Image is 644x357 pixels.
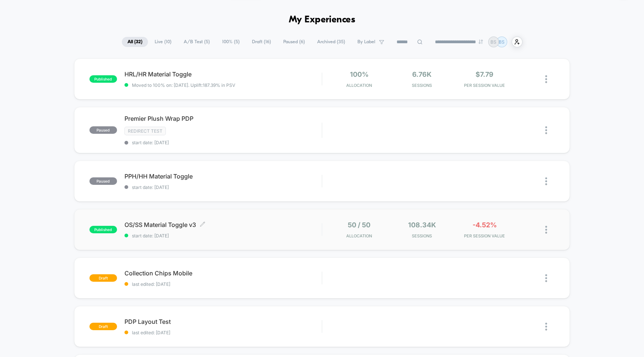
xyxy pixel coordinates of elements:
span: 100% ( 5 ) [217,37,245,47]
span: Archived ( 35 ) [312,37,351,47]
p: BS [490,39,496,45]
span: Premier Plush Wrap PDP [124,115,322,122]
span: PPH/HH Material Toggle [124,173,322,180]
img: close [545,75,547,83]
span: $7.79 [476,70,493,78]
img: end [479,40,483,44]
span: paused [89,126,117,134]
span: published [89,226,117,233]
span: published [89,75,117,83]
span: A/B Test ( 5 ) [178,37,215,47]
span: By Label [357,39,375,45]
img: close [545,226,547,234]
span: draft [89,323,117,330]
span: 50 / 50 [348,221,370,229]
img: close [545,274,547,282]
span: 100% [350,70,369,78]
span: HRL/HR Material Toggle [124,70,322,78]
span: 108.34k [408,221,436,229]
span: Moved to 100% on: [DATE] . Uplift: 187.39% in PSV [132,82,235,88]
span: Paused ( 6 ) [278,37,310,47]
span: last edited: [DATE] [124,281,322,287]
span: last edited: [DATE] [124,330,322,335]
span: start date: [DATE] [124,184,322,190]
span: Allocation [346,233,372,238]
span: All ( 32 ) [122,37,148,47]
span: 6.76k [412,70,432,78]
span: draft [89,274,117,282]
span: Allocation [346,83,372,88]
h1: My Experiences [289,15,356,25]
span: Redirect Test [124,127,166,135]
span: start date: [DATE] [124,140,322,145]
span: PER SESSION VALUE [455,233,514,238]
span: PDP Layout Test [124,318,322,325]
span: start date: [DATE] [124,233,322,238]
img: close [545,177,547,185]
span: Sessions [392,233,451,238]
span: Live ( 10 ) [149,37,177,47]
span: Draft ( 16 ) [246,37,277,47]
span: OS/SS Material Toggle v3 [124,221,322,228]
p: BS [499,39,505,45]
span: Sessions [392,83,451,88]
span: PER SESSION VALUE [455,83,514,88]
span: paused [89,177,117,185]
img: close [545,126,547,134]
span: Collection Chips Mobile [124,269,322,277]
img: close [545,323,547,331]
span: -4.52% [473,221,497,229]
